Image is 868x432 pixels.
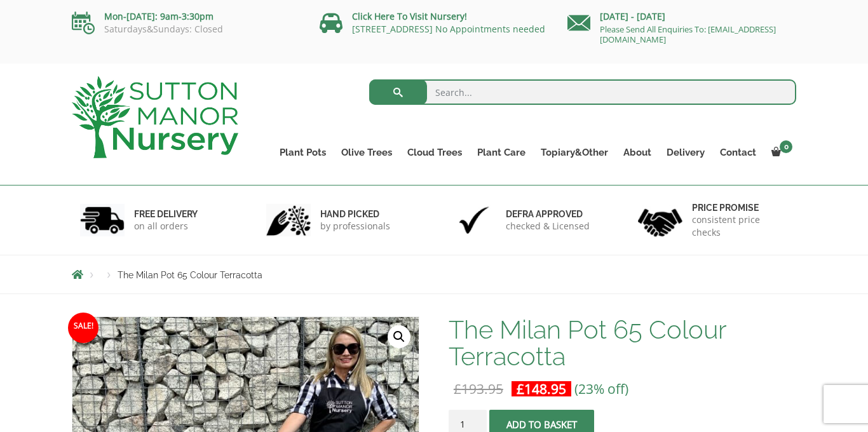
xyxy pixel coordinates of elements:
[616,144,659,161] a: About
[134,220,198,233] p: on all orders
[320,220,390,233] p: by professionals
[780,140,792,153] span: 0
[272,144,334,161] a: Plant Pots
[517,380,524,398] span: £
[454,380,461,398] span: £
[266,204,311,236] img: 2.jpg
[352,10,467,22] a: Click Here To Visit Nursery!
[400,144,470,161] a: Cloud Trees
[80,204,125,236] img: 1.jpg
[68,313,98,343] span: Sale!
[454,380,503,398] bdi: 193.95
[574,380,628,398] span: (23% off)
[352,23,545,35] a: [STREET_ADDRESS] No Appointments needed
[369,79,797,105] input: Search...
[72,76,238,158] img: logo
[72,269,796,280] nav: Breadcrumbs
[334,144,400,161] a: Olive Trees
[638,201,682,240] img: 4.jpg
[567,9,796,24] p: [DATE] - [DATE]
[659,144,712,161] a: Delivery
[764,144,796,161] a: 0
[600,24,776,45] a: Please Send All Enquiries To: [EMAIL_ADDRESS][DOMAIN_NAME]
[506,220,590,233] p: checked & Licensed
[118,270,262,280] span: The Milan Pot 65 Colour Terracotta
[134,208,198,220] h6: FREE DELIVERY
[470,144,533,161] a: Plant Care
[533,144,616,161] a: Topiary&Other
[452,204,496,236] img: 3.jpg
[320,208,390,220] h6: hand picked
[692,202,789,213] h6: Price promise
[692,213,789,239] p: consistent price checks
[388,325,410,348] a: View full-screen image gallery
[517,380,566,398] bdi: 148.95
[712,144,764,161] a: Contact
[449,316,796,370] h1: The Milan Pot 65 Colour Terracotta
[72,9,301,24] p: Mon-[DATE]: 9am-3:30pm
[506,208,590,220] h6: Defra approved
[72,24,301,34] p: Saturdays&Sundays: Closed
